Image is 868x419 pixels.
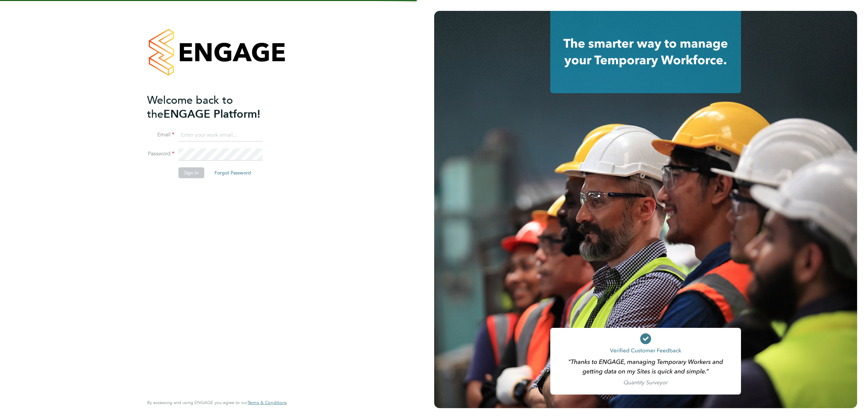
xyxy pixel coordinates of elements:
input: Enter your work email... [178,129,263,141]
label: Email [147,131,174,138]
button: Sign In [178,167,204,178]
a: Terms & Conditions [248,400,287,405]
span: Welcome back to the [147,94,233,121]
h2: ENGAGE Platform! [147,93,280,121]
span: By accessing and using ENGAGE you agree to our [147,400,287,405]
label: Password [147,150,174,157]
button: Forgot Password [209,167,256,178]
